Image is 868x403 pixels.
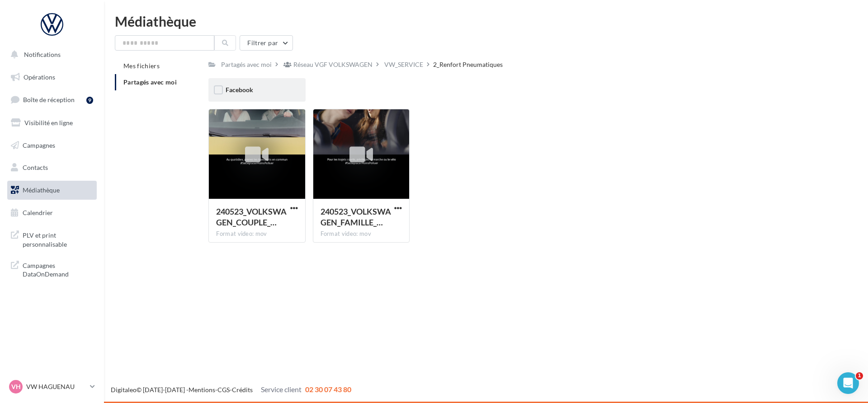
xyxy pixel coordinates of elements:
span: Médiathèque [23,186,60,194]
a: Crédits [232,386,253,394]
div: 9 [86,97,93,104]
a: PLV et print personnalisable [5,225,99,252]
div: Médiathèque [115,14,857,28]
a: Campagnes [5,136,99,155]
span: Opérations [24,73,55,81]
span: 1 [856,372,863,380]
span: Facebook [226,86,253,94]
a: Visibilité en ligne [5,113,99,132]
span: Notifications [24,51,61,58]
div: Format video: mov [216,230,297,238]
button: Filtrer par [240,35,293,51]
a: Contacts [5,158,99,177]
span: Campagnes [23,141,55,149]
iframe: Intercom live chat [837,372,859,394]
div: Partagés avec moi [221,60,272,69]
a: Mentions [189,386,215,394]
div: VW_SERVICE [384,60,423,69]
a: Boîte de réception9 [5,90,99,109]
p: VW HAGUENAU [26,382,86,391]
div: Réseau VGF VOLKSWAGEN [293,60,373,69]
span: VH [11,382,21,391]
div: Format video: mov [321,230,402,238]
span: PLV et print personnalisable [23,229,93,248]
button: Notifications [5,45,95,64]
a: VH VW HAGUENAU [7,378,97,395]
span: Calendrier [23,209,53,216]
span: 240523_VOLKSWAGEN_FAMILLE_20s_9x16_LOM_1 [321,206,391,227]
span: 240523_VOLKSWAGEN_COUPLE_20s_9x16_LOM_3 [216,206,287,227]
span: Service client [261,385,302,394]
a: Campagnes DataOnDemand [5,256,99,282]
a: Médiathèque [5,181,99,200]
span: Boîte de réception [23,96,75,103]
span: Campagnes DataOnDemand [23,259,93,279]
a: Calendrier [5,203,99,222]
span: Contacts [23,164,48,171]
span: © [DATE]-[DATE] - - - [111,386,351,394]
span: Visibilité en ligne [24,119,73,127]
span: Mes fichiers [123,62,160,70]
div: 2_Renfort Pneumatiques [433,60,503,69]
a: Opérations [5,68,99,87]
span: 02 30 07 43 80 [305,385,351,394]
a: Digitaleo [111,386,137,394]
a: CGS [217,386,230,394]
span: Partagés avec moi [123,78,177,86]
